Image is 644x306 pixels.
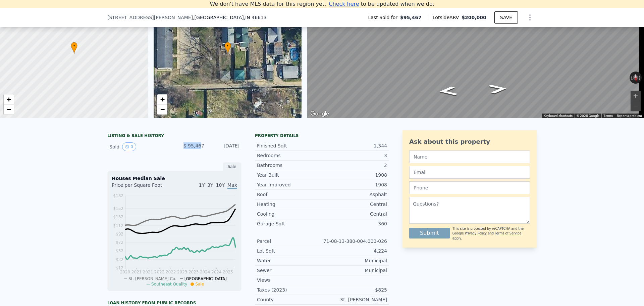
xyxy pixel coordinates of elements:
input: Email [409,166,530,179]
tspan: $132 [113,215,123,219]
path: Go East, E Calvert St [430,84,466,98]
span: Check here [329,1,359,7]
div: [DATE] [210,142,239,151]
span: , IN 46613 [244,15,267,20]
div: LISTING & SALE HISTORY [107,133,241,140]
div: 360 [322,220,387,227]
div: Bathrooms [257,162,322,169]
span: St. [PERSON_NAME] Co. [128,276,176,281]
div: Price per Square Foot [112,182,174,192]
a: Open this area in Google Maps (opens a new window) [309,110,331,118]
div: Cooling [257,211,322,217]
div: 1908 [322,181,387,188]
button: SAVE [494,11,518,24]
div: Property details [255,133,389,138]
a: Zoom out [4,104,14,115]
span: 10Y [216,182,225,188]
div: Water [257,257,322,264]
div: Sold [109,142,169,151]
div: 1908 [322,172,387,178]
span: + [160,95,164,103]
span: $200,000 [462,15,486,20]
button: Rotate counterclockwise [630,72,633,84]
tspan: 2022 [154,270,165,274]
span: © 2025 Google [577,114,599,118]
tspan: $32 [116,257,123,262]
button: Submit [409,228,450,238]
a: Privacy Policy [465,231,487,235]
div: Lot Sqft [257,248,322,254]
div: Finished Sqft [257,142,322,149]
div: 2 [322,162,387,169]
div: Roof [257,191,322,198]
span: + [7,95,11,103]
button: Keyboard shortcuts [544,114,573,118]
div: 1,344 [322,142,387,149]
div: Asphalt [322,191,387,198]
div: 3 [322,152,387,159]
div: Ask about this property [409,137,530,146]
tspan: 2021 [143,270,153,274]
div: Sale [223,162,241,171]
a: Zoom in [4,94,14,104]
a: Terms of Service [495,231,521,235]
tspan: $92 [116,232,123,236]
tspan: 2022 [166,270,176,274]
tspan: 2024 [200,270,210,274]
button: Zoom in [631,91,641,101]
div: Loan history from public records [107,300,241,306]
div: Sewer [257,267,322,274]
tspan: $72 [116,240,123,245]
button: Show Options [523,11,537,24]
span: • [71,43,77,49]
div: This site is protected by reCAPTCHA and the Google and apply. [452,226,530,241]
div: • [71,42,77,54]
tspan: $112 [113,223,123,228]
span: $ 95,467 [183,143,204,148]
span: 1Y [199,182,205,188]
div: Houses Median Sale [112,175,237,182]
div: Views [257,277,322,283]
button: Rotate clockwise [638,72,642,84]
span: Sale [195,282,204,287]
div: 71-08-13-380-004.000-026 [322,238,387,245]
tspan: $12 [116,266,123,270]
div: Year Improved [257,181,322,188]
input: Name [409,150,530,163]
tspan: 2023 [177,270,187,274]
div: Municipal [322,257,387,264]
a: Zoom out [157,104,167,115]
span: Max [227,182,237,189]
div: $825 [322,287,387,293]
tspan: $152 [113,206,123,211]
div: Garage Sqft [257,220,322,227]
div: Year Built [257,172,322,178]
div: • [224,42,231,54]
tspan: 2024 [211,270,222,274]
tspan: 2025 [223,270,233,274]
tspan: 2020 [120,270,130,274]
button: Reset the view [632,71,639,84]
div: Heating [257,201,322,208]
span: [GEOGRAPHIC_DATA] [184,276,227,281]
span: Southeast Quality [151,282,187,287]
span: Last Sold for [368,14,400,21]
div: Taxes (2023) [257,287,322,293]
span: , [GEOGRAPHIC_DATA] [193,14,267,21]
a: Report a problem [617,114,642,118]
div: St. [PERSON_NAME] [322,296,387,303]
span: 3Y [207,182,213,188]
div: Central [322,211,387,217]
div: Municipal [322,267,387,274]
div: 4,224 [322,248,387,254]
a: Terms [603,114,613,118]
span: − [7,105,11,114]
div: County [257,296,322,303]
tspan: 2023 [189,270,199,274]
span: Lotside ARV [433,14,462,21]
span: − [160,105,164,114]
tspan: 2021 [131,270,142,274]
span: $95,467 [400,14,422,21]
span: • [224,43,231,49]
input: Phone [409,181,530,194]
